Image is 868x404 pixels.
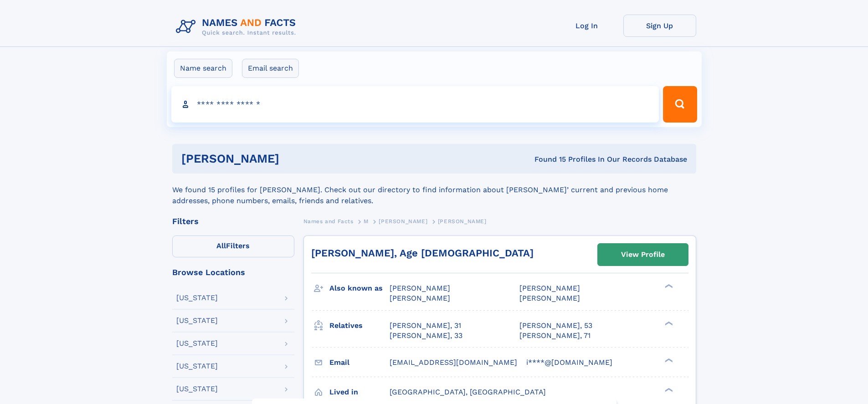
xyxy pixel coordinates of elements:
[242,59,299,78] label: Email search
[329,281,390,296] h3: Also known as
[519,294,580,302] span: [PERSON_NAME]
[663,387,673,393] div: ❯
[390,284,450,292] span: [PERSON_NAME]
[172,174,696,206] div: We found 15 profiles for [PERSON_NAME]. Check out our directory to find information about [PERSON...
[390,358,517,367] span: [EMAIL_ADDRESS][DOMAIN_NAME]
[390,321,461,331] a: [PERSON_NAME], 31
[364,218,369,225] span: M
[519,284,580,292] span: [PERSON_NAME]
[519,331,591,341] a: [PERSON_NAME], 71
[172,15,303,39] img: Logo Names and Facts
[379,218,427,225] span: [PERSON_NAME]
[171,86,659,123] input: search input
[311,247,534,259] a: [PERSON_NAME], Age [DEMOGRAPHIC_DATA]
[379,215,427,227] a: [PERSON_NAME]
[181,153,407,164] h1: [PERSON_NAME]
[519,321,592,331] a: [PERSON_NAME], 53
[390,331,462,341] a: [PERSON_NAME], 33
[438,218,487,225] span: [PERSON_NAME]
[663,86,697,123] button: Search Button
[390,294,450,302] span: [PERSON_NAME]
[176,294,218,302] div: [US_STATE]
[407,154,687,164] div: Found 15 Profiles In Our Records Database
[623,15,696,37] a: Sign Up
[176,340,218,347] div: [US_STATE]
[176,363,218,370] div: [US_STATE]
[390,388,546,396] span: [GEOGRAPHIC_DATA], [GEOGRAPHIC_DATA]
[329,318,390,333] h3: Relatives
[216,241,226,250] span: All
[598,244,688,266] a: View Profile
[621,244,665,265] div: View Profile
[174,59,232,78] label: Name search
[303,215,354,227] a: Names and Facts
[172,268,294,276] div: Browse Locations
[329,384,390,400] h3: Lived in
[329,355,390,370] h3: Email
[172,217,294,225] div: Filters
[550,15,623,37] a: Log In
[176,317,218,324] div: [US_STATE]
[172,235,294,257] label: Filters
[663,357,673,363] div: ❯
[663,320,673,326] div: ❯
[364,215,369,227] a: M
[176,385,218,393] div: [US_STATE]
[663,283,673,289] div: ❯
